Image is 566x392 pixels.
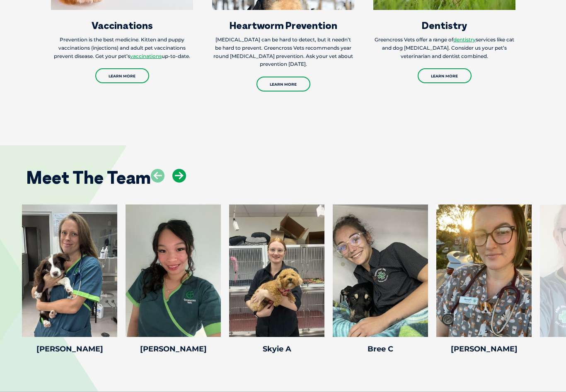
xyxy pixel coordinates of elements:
h3: Dentistry [373,20,515,30]
a: Learn More [256,77,310,91]
h4: Bree C [333,345,428,353]
h3: Heartworm Prevention [212,20,354,30]
p: Greencross Vets offer a range of services like cat and dog [MEDICAL_DATA]. Consider us your pet’s... [373,36,515,60]
h4: Skyie A [229,345,324,353]
a: vaccinations [130,53,162,59]
h3: Vaccinations [51,20,193,30]
p: [MEDICAL_DATA] can be hard to detect, but it needn’t be hard to prevent. Greencross Vets recommen... [212,36,354,69]
h2: Meet The Team [26,169,151,186]
a: Learn More [418,68,472,83]
a: dentistry [453,36,476,43]
h4: [PERSON_NAME] [436,345,532,353]
h4: [PERSON_NAME] [126,345,221,353]
p: Prevention is the best medicine. Kitten and puppy vaccinations (injections) and adult pet vaccina... [51,36,193,60]
h4: [PERSON_NAME] [22,345,117,353]
a: Learn More [95,68,149,83]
